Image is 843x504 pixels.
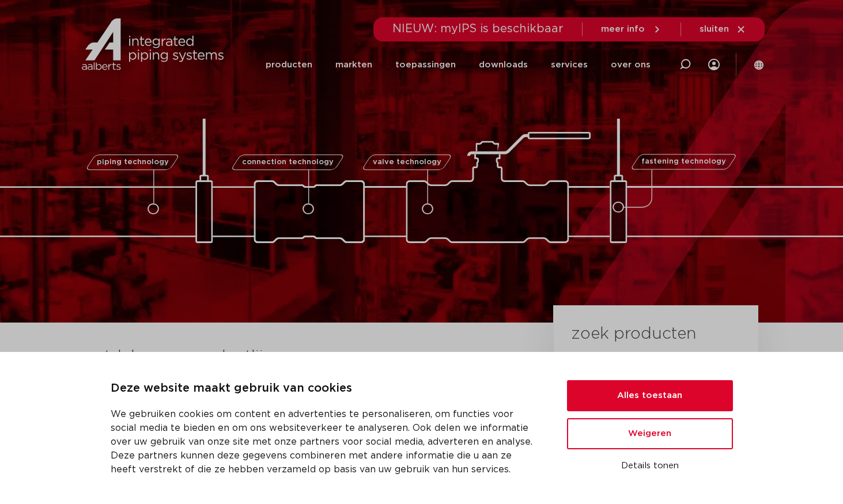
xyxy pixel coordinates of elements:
a: toepassingen [395,43,456,87]
a: markten [335,43,372,87]
button: Details tonen [567,456,733,476]
span: sluiten [700,25,729,33]
a: over ons [611,43,651,87]
p: Deze website maakt gebruik van cookies [111,380,539,398]
span: connection technology [241,158,333,166]
span: fastening technology [641,158,726,166]
span: valve technology [373,158,441,166]
a: downloads [479,43,528,87]
p: We gebruiken cookies om content en advertenties te personaliseren, om functies voor social media ... [111,407,539,476]
button: Alles toestaan [567,380,733,411]
button: Weigeren [567,418,733,449]
span: piping technology [97,158,169,166]
h3: zoek producten [571,323,696,346]
a: services [551,43,588,87]
nav: Menu [266,43,651,87]
span: meer info [601,25,645,33]
a: meer info [601,24,662,35]
h3: ontdek onze productlijnen [85,346,515,369]
a: producten [266,43,312,87]
span: NIEUW: myIPS is beschikbaar [392,23,564,35]
a: sluiten [700,24,746,35]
